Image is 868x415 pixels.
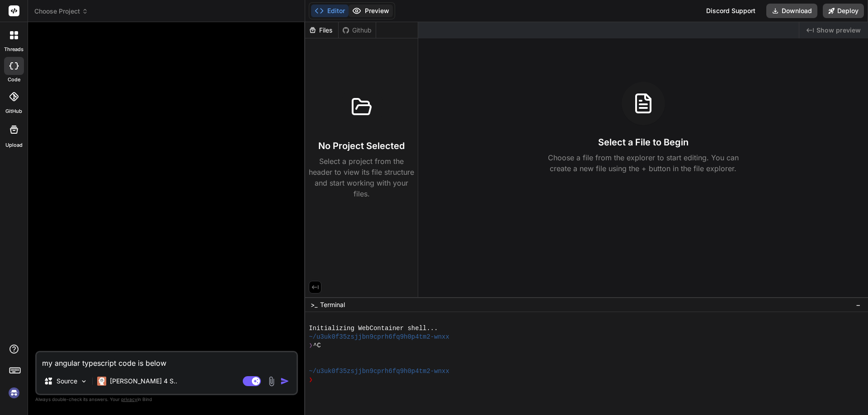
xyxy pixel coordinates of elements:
textarea: my angular typescript code is below [37,352,297,368]
span: >_ [311,300,317,309]
span: − [856,300,861,309]
img: icon [280,377,289,386]
button: Deploy [823,4,864,18]
span: Show preview [816,26,861,35]
span: ❯ [309,376,313,384]
button: Preview [349,5,393,17]
p: Always double-check its answers. Your in Bind [35,395,298,404]
img: Claude 4 Sonnet [97,377,106,386]
img: attachment [266,376,277,387]
label: code [8,76,20,84]
p: Source [57,377,77,386]
span: Initializing WebContainer shell... [309,324,438,333]
button: Download [766,4,817,18]
div: Discord Support [701,4,761,18]
label: Upload [5,141,23,149]
span: Terminal [320,300,345,309]
img: Pick Models [80,378,88,385]
div: Files [305,26,338,35]
span: ^C [313,341,321,350]
p: [PERSON_NAME] 4 S.. [110,377,177,386]
span: ~/u3uk0f35zsjjbn9cprh6fq9h0p4tm2-wnxx [309,367,449,376]
div: Github [339,26,376,35]
h3: No Project Selected [318,140,405,152]
img: signin [6,385,22,401]
span: ~/u3uk0f35zsjjbn9cprh6fq9h0p4tm2-wnxx [309,333,449,341]
span: Choose Project [34,7,88,16]
button: Editor [311,5,349,17]
label: threads [4,46,24,53]
span: ❯ [309,341,313,350]
span: privacy [121,396,137,402]
button: − [854,298,863,312]
p: Choose a file from the explorer to start editing. You can create a new file using the + button in... [542,152,745,174]
label: GitHub [5,107,22,115]
p: Select a project from the header to view its file structure and start working with your files. [309,156,414,199]
h3: Select a File to Begin [598,136,689,149]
